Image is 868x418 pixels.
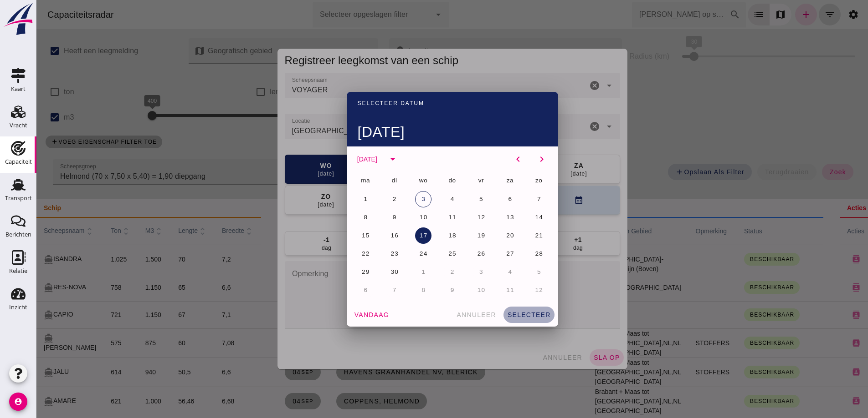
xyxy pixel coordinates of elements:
[350,246,366,262] button: 23
[379,209,395,226] button: 10
[411,232,420,239] span: 18
[354,232,362,239] span: 16
[464,172,483,190] div: za
[385,287,389,293] span: 8
[413,287,418,293] span: 9
[471,196,476,202] span: 6
[313,151,348,167] button: [DATE]
[10,122,27,128] div: Vracht
[437,282,453,298] button: 10
[411,214,420,221] span: 11
[349,172,367,190] div: di
[327,287,331,293] span: 6
[350,282,366,298] button: 7
[321,264,337,280] button: 29
[5,159,32,165] div: Capaciteit
[465,246,482,262] button: 27
[469,214,478,221] span: 13
[494,209,511,226] button: 14
[465,282,482,298] button: 11
[325,268,334,275] span: 29
[441,232,449,239] span: 19
[356,287,360,293] span: 7
[441,214,449,221] span: 12
[321,191,337,207] button: 1
[379,191,395,207] button: 3
[354,268,362,275] span: 30
[465,264,482,280] button: 4
[407,209,424,226] button: 11
[407,264,424,280] button: 2
[356,214,360,221] span: 9
[350,264,366,280] button: 30
[11,86,26,92] div: Kaart
[498,287,507,293] span: 12
[436,172,454,190] div: vr
[441,250,449,257] span: 26
[9,268,27,274] div: Relatie
[498,232,507,239] span: 21
[356,196,360,202] span: 2
[411,250,420,257] span: 25
[321,99,388,107] div: Selecteer datum
[321,227,337,244] button: 15
[407,191,424,207] button: 4
[498,250,507,257] span: 28
[467,307,518,323] button: selecteer
[465,191,482,207] button: 6
[321,123,516,141] div: [DATE]
[383,214,391,221] span: 10
[383,232,391,239] span: 17
[471,311,514,318] span: selecteer
[379,264,395,280] button: 1
[379,246,395,262] button: 24
[407,282,424,298] button: 9
[385,196,389,202] span: 3
[351,154,362,165] i: arrow_drop_down
[407,246,424,262] button: 25
[441,287,449,293] span: 10
[383,250,391,257] span: 24
[385,268,389,275] span: 1
[325,232,334,239] span: 15
[442,196,447,202] span: 5
[494,264,511,280] button: 5
[350,191,366,207] button: 2
[437,209,453,226] button: 12
[494,282,511,298] button: 12
[420,311,460,318] span: annuleer
[437,191,453,207] button: 5
[321,246,337,262] button: 22
[413,196,418,202] span: 4
[469,250,478,257] span: 27
[320,156,341,163] span: [DATE]
[327,196,331,202] span: 1
[500,154,511,165] i: chevron_right
[437,264,453,280] button: 3
[327,214,331,221] span: 8
[314,307,356,323] button: vandaag
[413,268,418,275] span: 2
[5,195,32,201] div: Transport
[350,227,366,244] button: 16
[325,250,334,257] span: 22
[465,209,482,226] button: 13
[500,268,505,275] span: 5
[471,268,476,275] span: 4
[9,393,27,411] i: account_circle
[469,232,478,239] span: 20
[350,209,366,226] button: 9
[318,311,353,318] span: vandaag
[494,191,511,207] button: 7
[2,2,35,36] img: logo-small.a267ee39.svg
[442,268,447,275] span: 3
[354,250,362,257] span: 23
[498,214,507,221] span: 14
[379,227,395,244] button: 17
[493,172,512,190] div: zo
[321,282,337,298] button: 6
[437,227,453,244] button: 19
[9,304,27,310] div: Inzicht
[465,227,482,244] button: 20
[494,227,511,244] button: 21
